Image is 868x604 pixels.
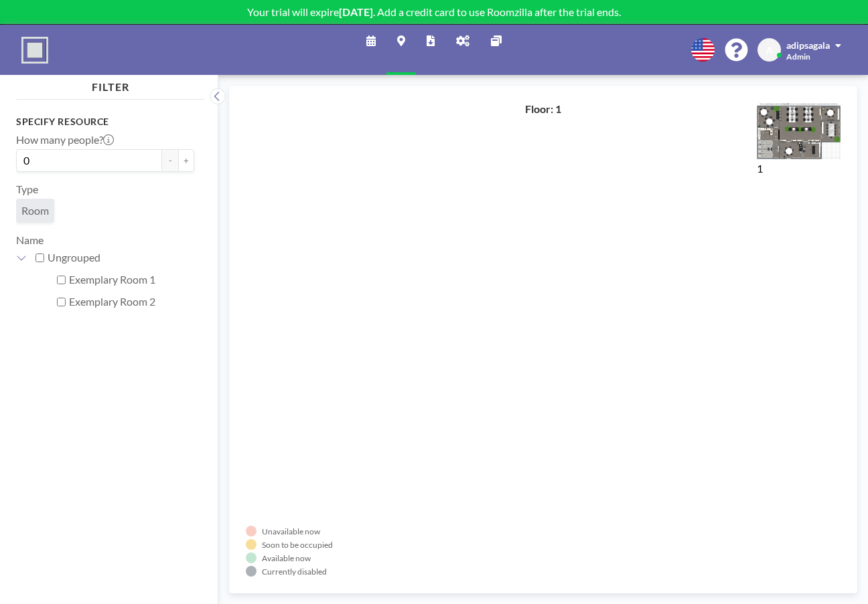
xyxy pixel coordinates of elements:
span: A [766,44,773,56]
label: Name [16,233,44,246]
h3: Specify resource [16,116,194,128]
button: + [178,149,194,172]
h4: Floor: 1 [525,102,561,116]
div: Unavailable now [262,526,320,536]
h4: FILTER [16,75,205,94]
div: Currently disabled [262,567,327,577]
label: Type [16,183,38,196]
span: adipsagala [786,39,830,51]
label: Exemplary Room 1 [69,273,194,286]
span: Room [21,204,49,217]
div: Available now [262,553,311,563]
b: [DATE] [339,5,373,18]
label: How many people? [16,133,114,146]
label: 1 [757,162,763,175]
label: Exemplary Room 2 [69,295,194,308]
div: Soon to be occupied [262,540,333,550]
button: - [162,149,178,172]
img: ExemplaryFloorPlanRoomzilla.png [757,102,841,159]
img: organization-logo [21,37,48,64]
span: Admin [786,52,810,62]
label: Ungrouped [48,251,194,264]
